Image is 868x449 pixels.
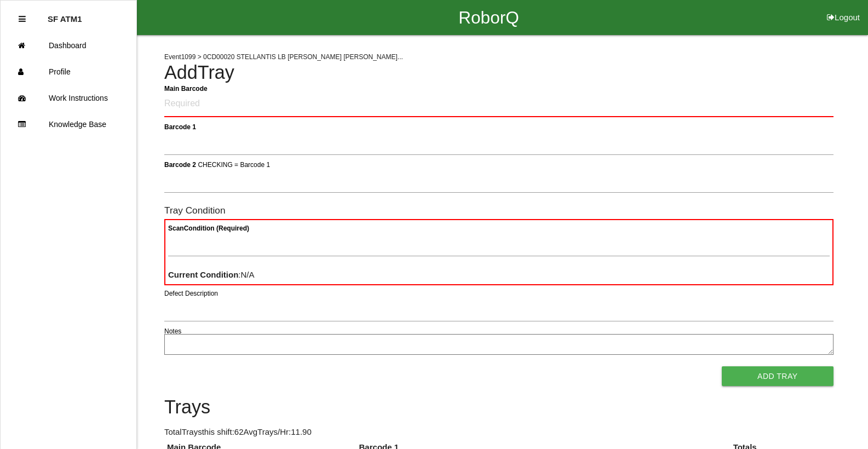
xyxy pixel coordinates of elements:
b: Main Barcode [164,84,208,92]
label: Notes [164,326,181,336]
span: CHECKING = Barcode 1 [198,160,270,168]
span: Event 1099 > 0CD00020 STELLANTIS LB [PERSON_NAME] [PERSON_NAME]... [164,53,403,61]
button: Add Tray [722,366,833,386]
a: Knowledge Base [1,111,136,137]
p: Total Trays this shift: 62 Avg Trays /Hr: 11.90 [164,426,833,439]
label: Defect Description [164,289,218,298]
span: : N/A [168,270,255,279]
div: Close [19,6,26,32]
h6: Tray Condition [164,205,833,216]
a: Profile [1,59,136,85]
input: Required [164,91,833,117]
h4: Trays [164,397,833,418]
p: SF ATM1 [48,6,82,24]
b: Scan Condition (Required) [168,225,249,232]
b: Barcode 2 [164,160,196,168]
h4: Add Tray [164,62,833,83]
b: Current Condition [168,270,238,279]
a: Work Instructions [1,85,136,111]
b: Barcode 1 [164,123,196,130]
a: Dashboard [1,32,136,59]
